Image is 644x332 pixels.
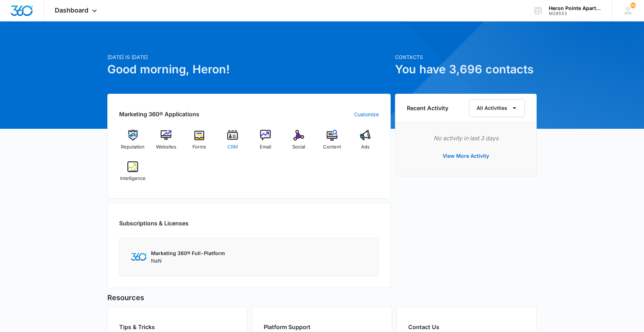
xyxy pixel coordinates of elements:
[395,53,537,61] p: Contacts
[395,61,537,78] h1: You have 3,696 contacts
[407,134,525,142] p: No activity in last 3 days
[151,249,225,257] p: Marketing 360® Full-Platform
[252,130,279,156] a: Email
[354,111,379,118] a: Customize
[121,143,145,151] span: Reputation
[107,292,537,303] h5: Resources
[186,130,213,156] a: Forms
[156,143,176,151] span: Websites
[227,143,238,151] span: CRM
[351,130,379,156] a: Ads
[292,143,305,151] span: Social
[119,323,236,331] h2: Tips & Tricks
[260,143,271,151] span: Email
[408,323,525,331] h2: Contact Us
[119,161,147,187] a: Intelligence
[120,175,146,182] span: Intelligence
[55,6,88,14] span: Dashboard
[630,3,636,8] div: notifications count
[119,219,189,228] h2: Subscriptions & Licenses
[151,249,225,264] div: NaN
[152,130,180,156] a: Websites
[192,143,206,151] span: Forms
[318,130,346,156] a: Content
[469,99,525,117] button: All Activities
[219,130,246,156] a: CRM
[361,143,370,151] span: Ads
[119,130,147,156] a: Reputation
[407,104,448,112] h6: Recent Activity
[107,61,391,78] h1: Good morning, Heron!
[323,143,341,151] span: Content
[630,3,636,8] span: 55
[131,253,147,260] img: Marketing 360 Logo
[549,5,601,11] div: account name
[119,110,199,118] h2: Marketing 360® Applications
[549,11,601,16] div: account id
[107,53,391,61] p: [DATE] is [DATE]
[285,130,313,156] a: Social
[435,147,496,165] button: View More Activity
[264,323,380,331] h2: Platform Support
